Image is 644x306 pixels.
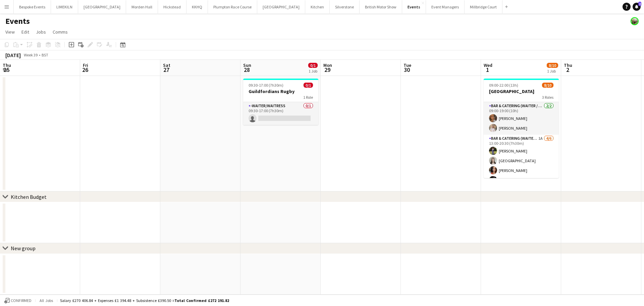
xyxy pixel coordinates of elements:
[402,66,411,74] span: 30
[322,66,332,74] span: 29
[360,0,402,13] button: British Motor Show
[330,0,360,13] button: Silverstone
[14,0,51,13] button: Bespoke Events
[631,17,639,25] app-user-avatar: Staffing Manager
[163,62,170,68] span: Sat
[323,62,332,68] span: Mon
[5,16,30,26] h1: Events
[243,62,251,68] span: Sun
[243,88,318,94] h3: Guildfordians Rugby
[158,0,186,13] button: Hickstead
[257,0,305,13] button: [GEOGRAPHIC_DATA]
[404,62,411,68] span: Tue
[60,298,229,303] div: Salary £270 406.84 + Expenses £1 394.48 + Subsistence £390.50 =
[547,63,558,68] span: 8/10
[633,3,641,11] a: 2
[304,83,313,88] span: 0/1
[426,0,465,13] button: Event Managers
[11,298,32,303] span: Confirmed
[5,52,21,58] div: [DATE]
[3,297,33,304] button: Confirmed
[2,66,11,74] span: 25
[82,66,88,74] span: 26
[303,95,313,100] span: 1 Role
[547,69,558,74] div: 1 Job
[36,29,46,35] span: Jobs
[484,62,492,68] span: Wed
[83,62,88,68] span: Fri
[19,28,32,36] a: Edit
[542,83,553,88] span: 8/10
[465,0,502,13] button: Millbridge Court
[484,79,559,178] app-job-card: 09:00-22:00 (13h)8/10[GEOGRAPHIC_DATA]3 RolesBar & Catering (Waiter / waitress)2/209:00-19:00 (10...
[11,245,36,252] div: New group
[33,28,49,36] a: Jobs
[564,62,572,68] span: Thu
[11,193,47,200] div: Kitchen Budget
[484,88,559,94] h3: [GEOGRAPHIC_DATA]
[305,0,330,13] button: Kitchen
[402,0,426,13] button: Events
[242,66,251,74] span: 28
[308,63,318,68] span: 0/1
[243,79,318,125] app-job-card: 09:30-17:00 (7h30m)0/1Guildfordians Rugby1 Role-Waiter/Waitress0/109:30-17:00 (7h30m)
[5,29,15,35] span: View
[38,298,54,303] span: All jobs
[249,83,283,88] span: 09:30-17:00 (7h30m)
[174,298,229,303] span: Total Confirmed £272 191.82
[483,66,492,74] span: 1
[208,0,257,13] button: Plumpton Race Course
[53,29,68,35] span: Comms
[21,29,29,35] span: Edit
[309,69,317,74] div: 1 Job
[50,28,70,36] a: Comms
[162,66,170,74] span: 27
[126,0,158,13] button: Morden Hall
[42,52,48,57] div: BST
[22,52,39,57] span: Week 39
[51,0,78,13] button: LIMEKILN
[243,102,318,125] app-card-role: -Waiter/Waitress0/109:30-17:00 (7h30m)
[484,102,559,135] app-card-role: Bar & Catering (Waiter / waitress)2/209:00-19:00 (10h)[PERSON_NAME][PERSON_NAME]
[484,135,559,206] app-card-role: Bar & Catering (Waiter / waitress)1A4/613:00-20:30 (7h30m)[PERSON_NAME][GEOGRAPHIC_DATA][PERSON_N...
[489,83,518,88] span: 09:00-22:00 (13h)
[186,0,208,13] button: KKHQ
[638,2,641,6] span: 2
[78,0,126,13] button: [GEOGRAPHIC_DATA]
[563,66,572,74] span: 2
[3,28,17,36] a: View
[542,95,553,100] span: 3 Roles
[3,62,11,68] span: Thu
